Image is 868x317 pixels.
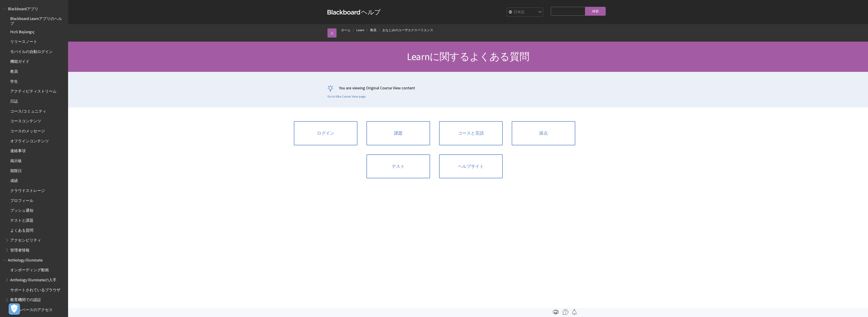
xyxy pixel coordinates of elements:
[563,309,568,315] img: More help
[10,306,53,312] span: ロールベースのアクセス
[512,121,575,145] a: 採点
[10,187,45,193] span: クラウドストレージ
[585,7,606,16] input: 検索
[10,216,33,223] span: テストと課題
[10,28,34,34] span: Hızlı Başlangıç
[10,68,18,74] span: 教員
[10,15,65,26] span: Blackboard Learnアプリのヘルプ
[327,10,361,15] strong: Blackboard
[9,303,20,315] button: 優先設定センターを開く
[10,246,30,252] span: 管理者情報
[327,8,381,16] a: Blackboardヘルプ
[327,85,609,91] p: You are viewing Original Course View content
[439,121,503,145] a: コースと言語
[10,296,41,302] span: 教育機関での認証
[294,121,357,145] a: ログイン
[507,8,543,17] select: Site Language Selector
[10,276,57,282] span: Anthology Illuminateの入手
[553,309,558,315] img: Print
[366,121,430,145] a: 課題
[10,226,33,233] span: よくある質問
[10,38,37,44] span: リリースノート
[572,309,577,315] img: Follow this page
[357,27,364,33] a: Learn
[327,95,366,99] a: Go to Ultra Course View page.
[370,27,376,33] a: 教員
[10,137,49,143] span: オフラインコンテンツ
[10,127,45,133] span: コースのメッセージ
[10,48,53,54] span: モバイルの自動ログイン
[10,236,41,243] span: アクセシビリティ
[10,157,22,163] span: 掲示板
[10,197,33,203] span: プロフィール
[407,50,529,63] span: Learnに関するよくある質問
[382,27,433,33] a: おなじみのユーザエクスペリエンス
[10,107,46,113] span: コース/コミュニティ
[10,78,18,84] span: 学生
[10,88,57,94] span: アクティビティストリーム
[10,177,18,183] span: 成績
[8,256,43,262] span: Anthology Illuminate
[10,97,18,103] span: 日誌
[10,58,30,64] span: 機能ガイド
[10,167,22,173] span: 期限日
[10,266,49,272] span: オンボーディング動画
[3,5,65,254] nav: Book outline for Blackboard App Help
[341,27,351,33] a: ホーム
[10,147,26,153] span: 連絡事項
[10,207,33,213] span: プッシュ通知
[10,286,60,292] span: サポートされているブラウザ
[10,117,41,123] span: コースコンテンツ
[366,154,430,179] a: テスト
[439,154,503,179] a: ヘルプサイト
[8,5,38,11] span: Blackboardアプリ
